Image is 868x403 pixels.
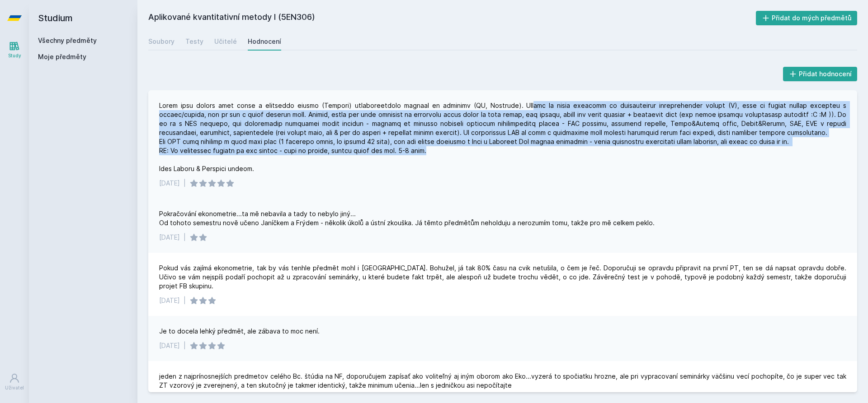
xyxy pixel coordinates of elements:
div: Pokud vás zajímá ekonometrie, tak by vás tenhle předmět mohl i [GEOGRAPHIC_DATA]. Bohužel, já tak... [159,264,846,291]
div: Testy [185,37,203,46]
div: Je to docela lehký předmět, ale zábava to moc není. [159,327,320,336]
div: | [184,179,186,188]
div: Hodnocení [248,37,281,46]
div: [DATE] [159,341,180,350]
div: Učitelé [214,37,237,46]
div: [DATE] [159,179,180,188]
a: Učitelé [214,32,237,51]
button: Přidat do mých předmětů [756,11,858,25]
div: [DATE] [159,296,180,305]
h2: Aplikované kvantitativní metody I (5EN306) [148,11,756,25]
a: Soubory [148,32,175,51]
div: Lorem ipsu dolors amet conse a elitseddo eiusmo (Tempori) utlaboreetdolo magnaal en adminimv (QU,... [159,101,846,173]
a: Všechny předměty [38,37,97,44]
div: Soubory [148,37,175,46]
span: Moje předměty [38,52,86,61]
a: Uživatel [2,368,27,396]
div: jeden z najprínosnejších predmetov celého Bc. štúdia na NF, doporučujem zapísať ako voliteľný aj ... [159,372,846,390]
div: | [184,296,186,305]
div: Study [8,52,21,59]
a: Testy [185,32,203,51]
div: [DATE] [159,233,180,242]
a: Study [2,36,27,64]
div: Uživatel [5,384,24,391]
button: Přidat hodnocení [783,67,858,81]
div: Pokračování ekonometrie...ta mě nebavila a tady to nebylo jiný... Od tohoto semestru nově učeno J... [159,209,655,227]
div: | [184,341,186,350]
a: Hodnocení [248,32,281,51]
div: | [184,233,186,242]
